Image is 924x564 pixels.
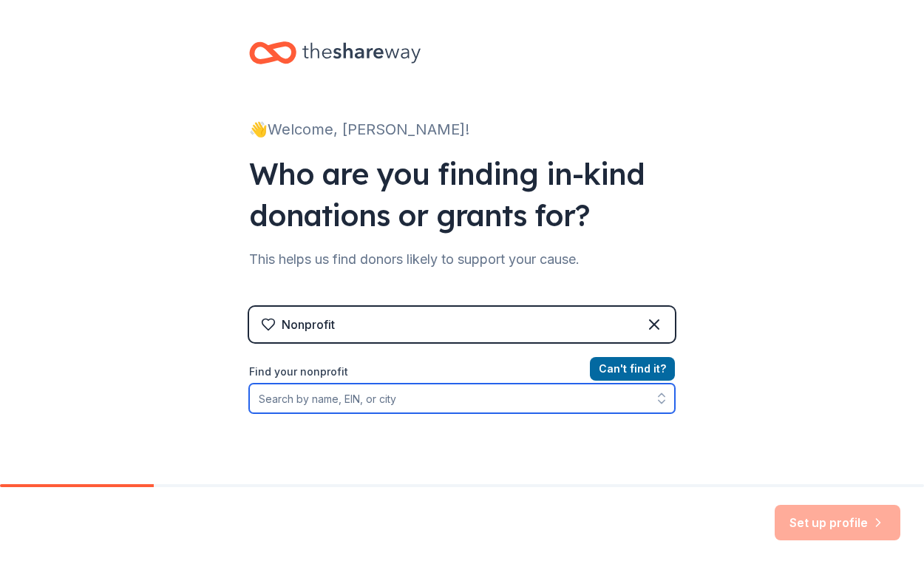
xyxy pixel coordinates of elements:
[249,363,675,381] label: Find your nonprofit
[249,248,675,271] div: This helps us find donors likely to support your cause.
[249,153,675,236] div: Who are you finding in-kind donations or grants for?
[590,357,675,381] button: Can't find it?
[249,384,675,413] input: Search by name, EIN, or city
[249,118,675,141] div: 👋 Welcome, [PERSON_NAME]!
[282,316,335,333] div: Nonprofit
